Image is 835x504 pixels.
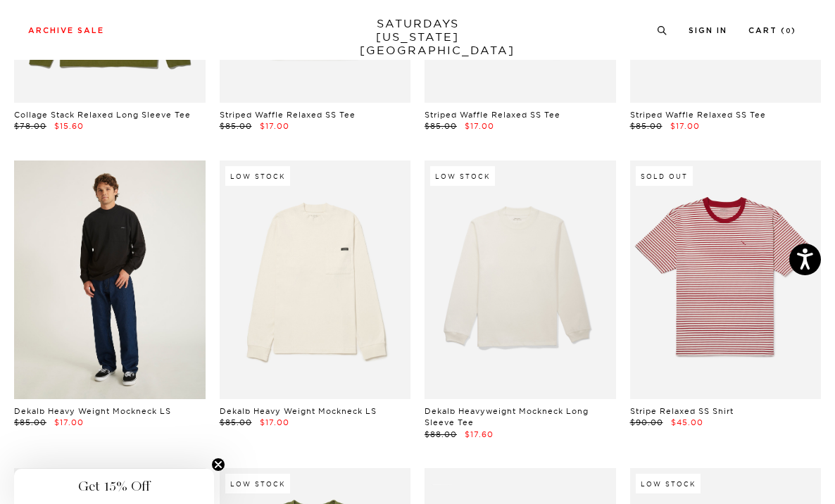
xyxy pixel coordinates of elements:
span: $17.00 [670,121,700,131]
div: Low Stock [225,166,290,186]
a: Dekalb Heavy Weight Mockneck LS [14,406,171,416]
a: SATURDAYS[US_STATE][GEOGRAPHIC_DATA] [360,17,476,57]
span: Get 15% Off [78,478,150,495]
div: Low Stock [225,474,290,493]
a: Cart (0) [748,27,796,34]
div: Sold Out [636,166,693,186]
small: 0 [786,28,791,34]
div: Get 15% OffClose teaser [14,469,214,504]
span: $17.60 [465,429,494,439]
span: $85.00 [630,121,663,131]
span: $17.00 [54,417,84,427]
span: $17.00 [465,121,494,131]
div: Low Stock [636,474,701,493]
button: Close teaser [211,458,225,472]
a: Archive Sale [28,27,104,34]
span: $45.00 [671,417,703,427]
a: Dekalb Heavyweight Mockneck Long Sleeve Tee [425,406,589,428]
span: $85.00 [14,417,46,427]
span: $15.60 [54,121,84,131]
a: Collage Stack Relaxed Long Sleeve Tee [14,110,191,120]
span: $90.00 [630,417,663,427]
a: Striped Waffle Relaxed SS Tee [220,110,356,120]
div: Low Stock [430,166,495,186]
span: $85.00 [220,417,252,427]
span: $85.00 [425,121,457,131]
span: $17.00 [260,417,289,427]
a: Striped Waffle Relaxed SS Tee [425,110,560,120]
span: $78.00 [14,121,46,131]
a: Striped Waffle Relaxed SS Tee [630,110,766,120]
a: Stripe Relaxed SS Shirt [630,406,734,416]
span: $17.00 [260,121,289,131]
a: Sign In [689,27,727,34]
span: $85.00 [220,121,252,131]
span: $88.00 [425,429,457,439]
a: Dekalb Heavy Weight Mockneck LS [220,406,377,416]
